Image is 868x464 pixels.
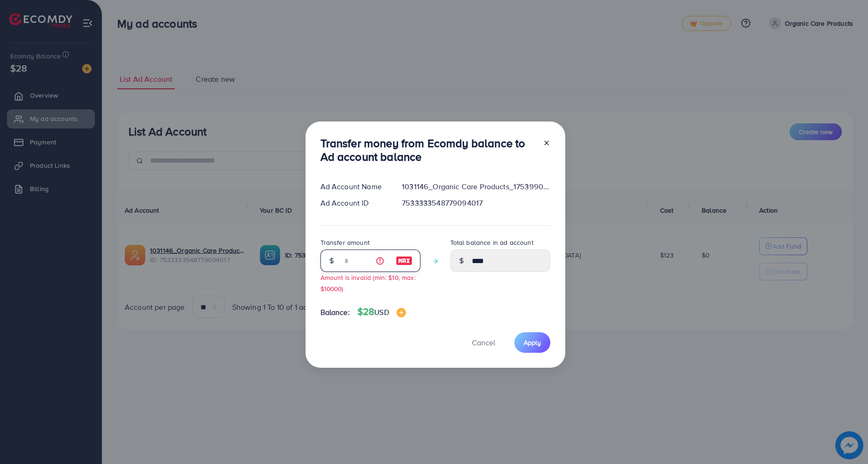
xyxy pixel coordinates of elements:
[374,307,389,317] span: USD
[514,332,550,352] button: Apply
[313,181,395,192] div: Ad Account Name
[396,255,413,266] img: image
[357,306,406,318] h4: $28
[320,136,535,164] h3: Transfer money from Ecomdy balance to Ad account balance
[320,307,350,318] span: Balance:
[460,332,507,352] button: Cancel
[394,198,557,208] div: 7533333548779094017
[450,238,534,247] label: Total balance in ad account
[313,198,395,208] div: Ad Account ID
[524,338,541,347] span: Apply
[320,238,370,247] label: Transfer amount
[472,337,495,348] span: Cancel
[320,273,416,293] small: Amount is invalid (min: $10, max: $10000)
[397,308,406,317] img: image
[394,181,557,192] div: 1031146_Organic Care Products_1753990938207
